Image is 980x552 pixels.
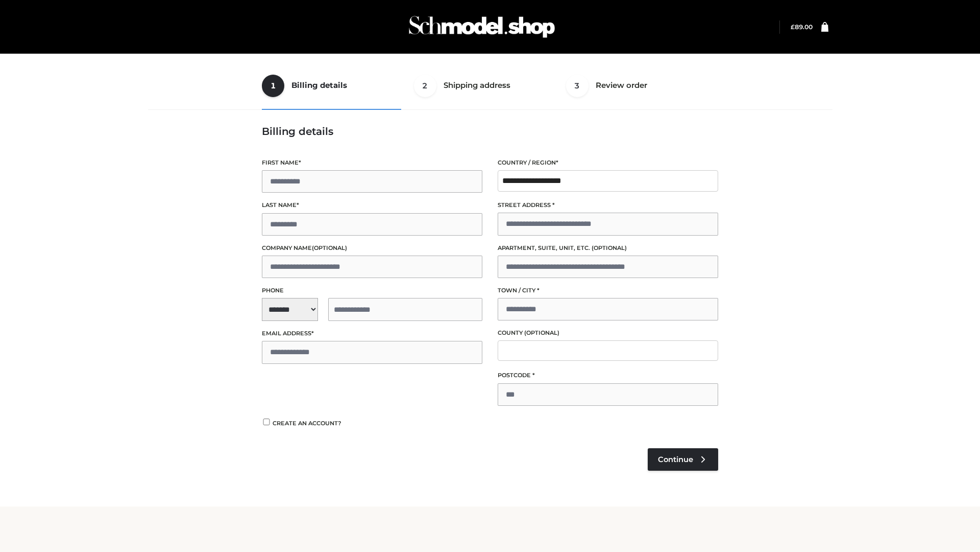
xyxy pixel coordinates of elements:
[648,448,718,471] a: Continue
[791,23,795,31] span: £
[498,243,718,253] label: Apartment, suite, unit, etc.
[312,244,347,251] span: (optional)
[791,23,813,31] bdi: 89.00
[524,329,559,336] span: (optional)
[262,419,271,425] input: Create an account?
[498,200,718,210] label: Street address
[658,455,693,464] span: Continue
[262,286,482,295] label: Phone
[262,329,482,338] label: Email address
[791,23,813,31] a: £89.00
[498,158,718,168] label: Country / Region
[498,371,718,380] label: Postcode
[262,125,718,137] h3: Billing details
[498,328,718,338] label: County
[498,286,718,295] label: Town / City
[262,200,482,210] label: Last name
[405,7,558,47] img: Schmodel Admin 964
[592,244,627,251] span: (optional)
[273,420,341,427] span: Create an account?
[262,158,482,168] label: First name
[262,243,482,253] label: Company name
